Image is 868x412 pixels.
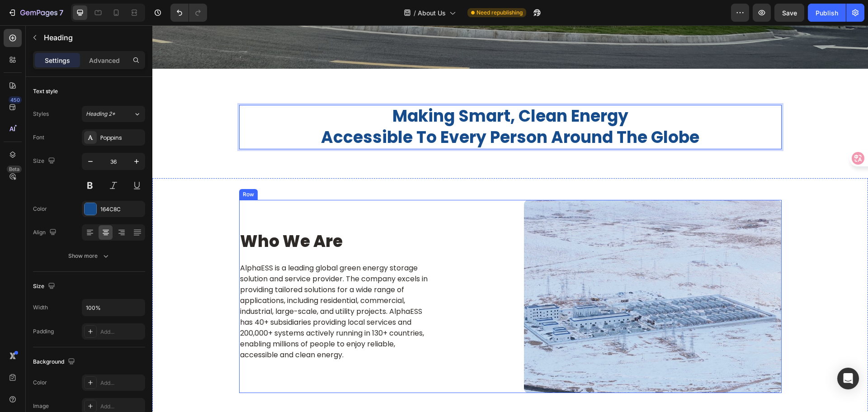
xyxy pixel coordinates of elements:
div: Padding [33,327,54,336]
div: Add... [100,403,143,411]
button: Publish [808,4,846,22]
div: Add... [100,328,143,336]
div: Image [33,402,49,410]
div: Beta [7,166,22,173]
span: About Us [418,8,446,18]
img: Alt Image [372,175,629,368]
div: Undo/Redo [170,4,207,22]
span: Need republishing [476,9,523,17]
div: Text style [33,87,58,95]
p: Settings [45,56,70,65]
div: Align [33,227,58,239]
button: 7 [4,4,67,22]
div: Publish [816,8,838,18]
div: Background [33,356,77,368]
div: 164C8C [100,205,143,213]
div: Row [89,165,104,173]
span: Save [782,9,797,17]
button: Heading 2* [82,106,145,122]
div: Styles [33,110,49,118]
div: 450 [9,96,22,104]
div: Add... [100,379,143,387]
input: Auto [82,299,145,316]
div: Color [33,205,47,213]
p: 7 [59,7,63,18]
div: Show more [68,251,110,260]
div: Color [33,379,47,387]
div: Size [33,155,57,167]
span: Heading 2* [86,110,115,118]
div: Width [33,303,48,312]
button: Show more [33,248,145,264]
div: Open Intercom Messenger [837,368,859,389]
button: Save [774,4,804,22]
iframe: Design area [152,25,868,412]
p: Heading [44,32,142,43]
p: Advanced [89,56,120,65]
div: Font [33,133,44,142]
div: Size [33,280,57,293]
span: / [414,8,416,18]
div: Poppins [100,134,143,142]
